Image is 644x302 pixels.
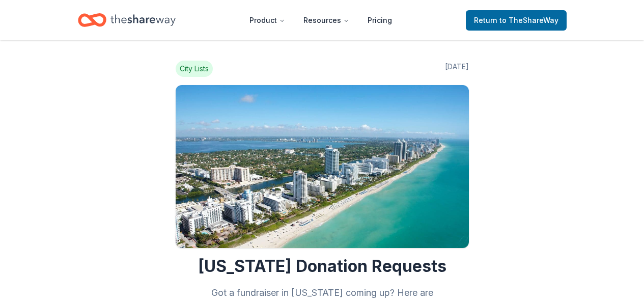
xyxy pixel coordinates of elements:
[359,10,400,31] a: Pricing
[176,85,469,248] img: Image for Florida Donation Requests
[78,8,176,32] a: Home
[176,61,213,77] span: City Lists
[474,14,558,26] span: Return
[466,10,567,31] a: Returnto TheShareWay
[295,10,357,31] button: Resources
[445,61,469,77] span: [DATE]
[176,256,469,277] h1: [US_STATE] Donation Requests
[241,10,293,31] button: Product
[241,8,400,32] nav: Main
[499,16,558,24] span: to TheShareWay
